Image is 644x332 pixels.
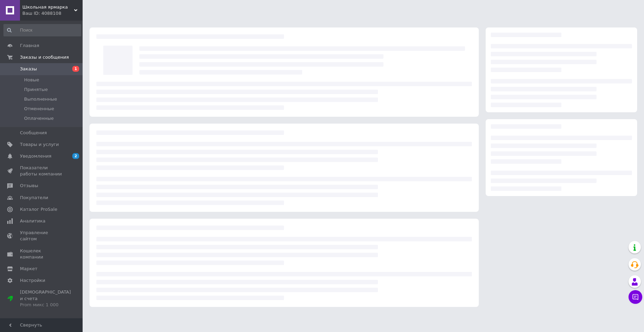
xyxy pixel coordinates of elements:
[3,24,81,36] input: Поиск
[20,302,71,308] div: Prom микс 1 000
[24,115,54,122] span: Оплаченные
[20,130,47,136] span: Сообщения
[24,96,57,102] span: Выполненные
[22,4,74,10] span: Школьная ярмарка
[72,66,79,72] span: 1
[24,106,54,112] span: Отмененные
[20,153,51,159] span: Уведомления
[22,10,83,16] div: Ваш ID: 4088108
[20,54,69,60] span: Заказы и сообщения
[20,289,71,308] span: [DEMOGRAPHIC_DATA] и счета
[20,218,45,224] span: Аналитика
[20,183,38,189] span: Отзывы
[20,277,45,284] span: Настройки
[72,153,79,159] span: 2
[20,141,59,148] span: Товары и услуги
[24,87,48,93] span: Принятые
[20,230,64,242] span: Управление сайтом
[20,165,64,177] span: Показатели работы компании
[24,77,39,83] span: Новые
[20,66,37,72] span: Заказы
[629,290,642,304] button: Чат с покупателем
[20,206,57,213] span: Каталог ProSale
[20,43,39,49] span: Главная
[20,266,38,272] span: Маркет
[20,248,64,260] span: Кошелек компании
[20,195,48,201] span: Покупатели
